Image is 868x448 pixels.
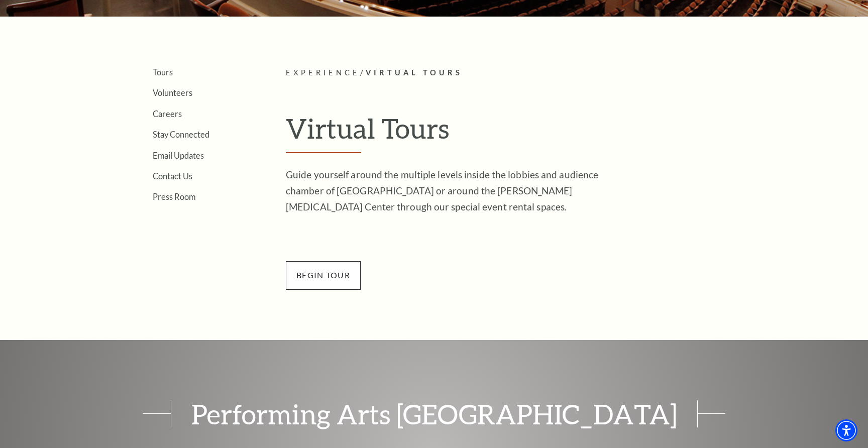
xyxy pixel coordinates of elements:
a: Stay Connected [153,130,209,139]
p: / [286,67,745,79]
a: BEGin Tour - open in a new tab [286,269,361,280]
a: Volunteers [153,88,192,97]
span: BEGin Tour [286,261,361,289]
a: Careers [153,109,182,119]
a: Email Updates [153,151,204,160]
p: Guide yourself around the multiple levels inside the lobbies and audience chamber of [GEOGRAPHIC_... [286,167,612,215]
a: Press Room [153,192,195,201]
a: Tours [153,67,173,77]
div: Accessibility Menu [835,419,857,441]
span: Experience [286,68,360,77]
a: Contact Us [153,171,192,181]
span: Performing Arts [GEOGRAPHIC_DATA] [171,400,698,427]
span: Virtual Tours [366,68,463,77]
h1: Virtual Tours [286,112,745,153]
